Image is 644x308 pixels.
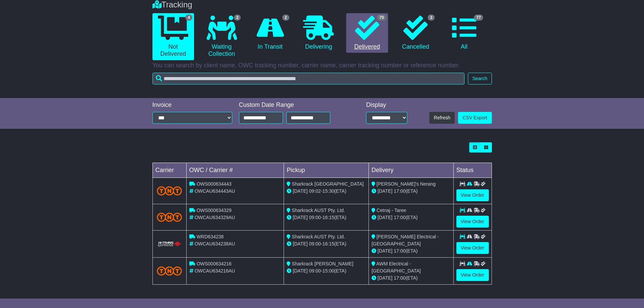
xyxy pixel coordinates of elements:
[323,188,334,194] span: 15:30
[157,213,182,222] img: TNT_Domestic.png
[372,247,451,255] div: (ETA)
[292,234,345,239] span: Sharkrack AUST Pty. Ltd.
[456,216,489,228] a: View Order
[284,163,369,178] td: Pickup
[293,241,308,246] span: [DATE]
[394,188,406,194] span: 17:00
[474,15,483,21] span: 77
[196,181,232,187] span: OWS000634443
[346,13,388,53] a: 70 Delivered
[377,181,436,187] span: [PERSON_NAME]'s Nerang
[152,13,194,60] a: 4 Not Delivered
[323,215,334,220] span: 16:15
[323,268,334,274] span: 15:00
[378,215,392,220] span: [DATE]
[309,241,321,246] span: 09:00
[157,241,182,247] img: HiTrans.png
[458,112,492,124] a: CSV Export
[194,215,235,220] span: OWCAU634329AU
[428,15,435,21] span: 3
[234,15,241,21] span: 2
[468,73,492,85] button: Search
[287,267,366,275] div: - (ETA)
[456,189,489,201] a: View Order
[372,214,451,221] div: (ETA)
[456,242,489,254] a: View Order
[239,101,348,109] div: Custom Date Range
[298,13,339,53] a: Delivering
[394,275,406,281] span: 17:00
[287,214,366,221] div: - (ETA)
[429,112,455,124] button: Refresh
[152,163,186,178] td: Carrier
[378,275,392,281] span: [DATE]
[293,188,308,194] span: [DATE]
[309,268,321,274] span: 09:00
[282,15,289,21] span: 2
[292,261,353,266] span: Sharkrack [PERSON_NAME]
[378,248,392,254] span: [DATE]
[201,13,242,60] a: 2 Waiting Collection
[366,101,407,109] div: Display
[287,240,366,247] div: - (ETA)
[372,275,451,282] div: (ETA)
[194,188,235,194] span: OWCAU634443AU
[395,13,436,53] a: 3 Cancelled
[293,268,308,274] span: [DATE]
[292,181,364,187] span: Sharkrack [GEOGRAPHIC_DATA]
[196,234,223,239] span: WRD634238
[378,188,392,194] span: [DATE]
[372,261,421,274] span: AWM Electrical - [GEOGRAPHIC_DATA]
[368,163,453,178] td: Delivery
[394,248,406,254] span: 17:00
[196,208,232,213] span: OWS000634329
[443,13,485,53] a: 77 All
[287,188,366,195] div: - (ETA)
[194,241,235,246] span: OWCAU634238AU
[196,261,232,266] span: OWS000634216
[194,268,235,274] span: OWCAU634216AU
[157,186,182,195] img: TNT_Domestic.png
[185,15,192,21] span: 4
[377,15,386,21] span: 70
[293,215,308,220] span: [DATE]
[157,266,182,276] img: TNT_Domestic.png
[372,188,451,195] div: (ETA)
[372,234,439,246] span: [PERSON_NAME] Electrical - [GEOGRAPHIC_DATA]
[309,215,321,220] span: 09:00
[152,101,232,109] div: Invoice
[309,188,321,194] span: 09:02
[323,241,334,246] span: 16:15
[292,208,345,213] span: Sharkrack AUST Pty. Ltd.
[453,163,492,178] td: Status
[377,208,406,213] span: Cetnaj - Taree
[152,62,492,69] p: You can search by client name, OWC tracking number, carrier name, carrier tracking number or refe...
[249,13,291,53] a: 2 In Transit
[394,215,406,220] span: 17:00
[456,269,489,281] a: View Order
[186,163,284,178] td: OWC / Carrier #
